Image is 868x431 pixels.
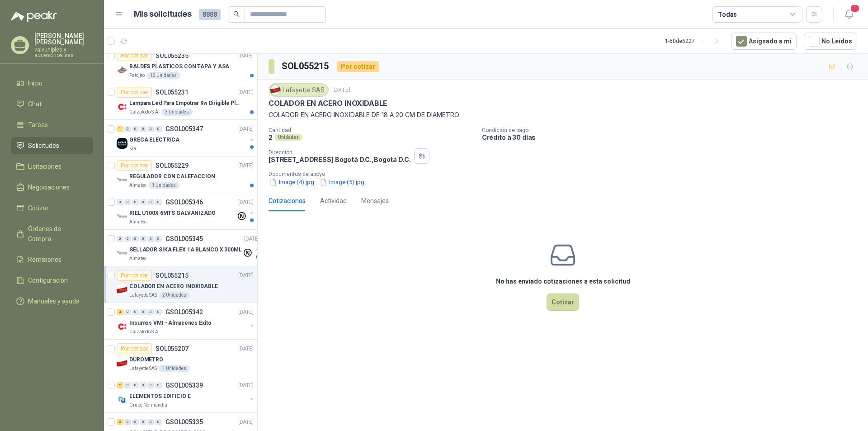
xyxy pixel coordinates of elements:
div: 3 Unidades [161,109,193,116]
div: 1 Unidades [159,365,190,372]
div: 0 [147,309,154,315]
img: Logo peakr [11,11,57,22]
div: 0 [124,419,131,425]
div: 0 [124,236,131,242]
span: Remisiones [28,255,61,265]
div: 12 Unidades [146,72,180,79]
a: Por cotizarSOL055207[DATE] Company LogoDUROMETROLafayette SAS1 Unidades [104,340,257,376]
button: No Leídos [804,33,857,50]
p: SOL055229 [156,162,189,169]
span: Inicio [28,78,42,88]
p: COLADOR EN ACERO INOXIDABLE [129,282,218,291]
p: GSOL005347 [165,126,203,132]
p: Insumos VMI - Almacenes Exito [129,319,212,327]
img: Company Logo [117,394,127,405]
a: 1 0 0 0 0 0 GSOL005347[DATE] Company LogoGRECA ELECTRICAKia [117,123,255,152]
p: [DATE] [238,345,254,353]
p: DUROMETRO [129,355,163,364]
a: Solicitudes [11,137,93,154]
a: 0 0 0 0 0 0 GSOL005345[DATE] Company LogoSELLADOR SIKA FLEX 1A BLANCO X 300MLAlmatec [117,233,261,262]
div: 0 [155,309,162,315]
p: SELLADOR SIKA FLEX 1A BLANCO X 300ML [129,246,242,254]
div: 0 [140,236,146,242]
div: 0 [140,309,146,315]
a: Órdenes de Compra [11,220,93,247]
div: Por cotizar [117,270,152,281]
div: 0 [155,382,162,388]
p: SOL055215 [156,272,189,279]
span: Cotizar [28,203,49,213]
button: Asignado a mi [731,33,797,50]
p: SOL055235 [156,52,189,59]
p: SOL055207 [156,346,189,352]
div: Cotizaciones [269,196,306,206]
div: 0 [155,419,162,425]
p: SOL055231 [156,89,189,95]
div: 0 [132,419,139,425]
a: Negociaciones [11,179,93,196]
img: Company Logo [117,101,127,112]
p: GSOL005342 [165,309,203,315]
a: Por cotizarSOL055229[DATE] Company LogoREGULADOR CON CALEFACCIONAlmatec1 Unidades [104,156,257,193]
div: 2 [117,382,123,388]
a: Manuales y ayuda [11,293,93,310]
div: 1 [117,126,123,132]
span: Configuración [28,275,68,285]
div: Por cotizar [337,61,379,72]
img: Company Logo [117,65,127,76]
div: 2 [117,419,123,425]
div: 0 [140,199,146,205]
p: [DATE] [238,161,254,170]
div: 0 [155,199,162,205]
div: 0 [117,199,123,205]
p: 2 [269,133,273,141]
div: 0 [155,126,162,132]
div: 0 [124,382,131,388]
div: Todas [718,9,737,19]
p: Almatec [129,255,146,262]
p: [STREET_ADDRESS] Bogotá D.C. , Bogotá D.C. [269,156,410,163]
a: Cotizar [11,199,93,217]
div: 1 Unidades [148,182,179,189]
div: 0 [147,126,154,132]
p: REGULADOR CON CALEFACCION [129,172,215,181]
p: [DATE] [238,308,254,317]
a: Por cotizarSOL055231[DATE] Company LogoLampara Led Para Empotrar 9w Dirigible Plafon 11cmCalzatod... [104,83,257,120]
img: Company Logo [270,85,280,95]
button: Cotizar [547,294,579,311]
p: Lafayette SAS [129,292,157,299]
div: 0 [124,309,131,315]
div: 0 [124,126,131,132]
h1: Mis solicitudes [134,8,192,21]
div: Actividad [320,196,347,206]
div: Unidades [274,134,302,141]
p: Grupo Normandía [129,402,167,409]
div: 0 [124,199,131,205]
div: 0 [132,309,139,315]
p: Kia [129,145,136,152]
p: [DATE] [244,235,259,243]
a: Tareas [11,116,93,133]
p: [DATE] [238,271,254,280]
p: Crédito a 30 días [482,133,864,141]
div: 0 [140,382,146,388]
div: Por cotizar [117,50,152,61]
p: ELEMENTOS EDIFICIO E [129,392,191,401]
div: 0 [147,236,154,242]
a: 0 0 0 0 0 0 GSOL005346[DATE] Company LogoRIEL U100X 6MTS GALVANIZADOAlmatec [117,197,255,226]
span: Chat [28,99,42,109]
p: [DATE] [332,86,350,95]
a: Por cotizarSOL055215[DATE] Company LogoCOLADOR EN ACERO INOXIDABLELafayette SAS2 Unidades [104,266,257,303]
span: Órdenes de Compra [28,224,85,244]
img: Company Logo [117,358,127,369]
p: Almatec [129,182,146,189]
div: Por cotizar [117,87,152,98]
div: 0 [140,419,146,425]
p: COLADOR EN ACERO INOXIDABLE DE 18 A 20 CM DE DIAMETRO [269,110,857,120]
p: GSOL005335 [165,419,203,425]
p: [DATE] [238,88,254,97]
p: valvuniples y accesorios sas [34,47,93,58]
img: Company Logo [117,211,127,222]
p: [DATE] [238,381,254,390]
a: 3 0 0 0 0 0 GSOL005342[DATE] Company LogoInsumos VMI - Almacenes ExitoCalzatodo S.A. [117,307,255,336]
